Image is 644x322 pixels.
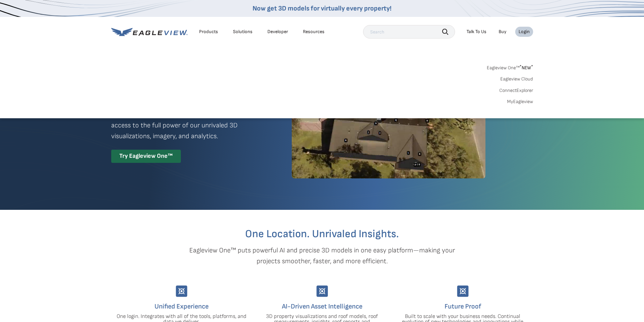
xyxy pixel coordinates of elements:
a: Now get 3D models for virtually every property! [253,4,391,13]
h4: Future Proof [398,301,528,312]
div: Products [199,29,218,35]
a: Eagleview Cloud [500,76,533,82]
h2: One Location. Unrivaled Insights. [116,229,528,240]
a: Eagleview One™*NEW* [487,63,533,71]
a: Developer [267,29,288,35]
div: Login [519,29,530,35]
div: Solutions [233,29,253,35]
input: Search [363,25,455,39]
a: Buy [499,29,506,35]
img: Group-9744.svg [457,286,469,297]
a: MyEagleview [507,99,533,105]
a: ConnectExplorer [499,88,533,94]
h4: AI-Driven Asset Intelligence [257,301,387,312]
p: Eagleview One™ puts powerful AI and precise 3D models in one easy platform—making your projects s... [177,245,467,267]
div: Talk To Us [467,29,486,35]
img: Group-9744.svg [176,286,187,297]
span: NEW [520,65,533,71]
img: Group-9744.svg [316,286,328,297]
div: Try Eagleview One™ [111,150,181,163]
p: A premium digital experience that provides seamless access to the full power of our unrivaled 3D ... [111,109,267,142]
h4: Unified Experience [116,301,247,312]
div: Resources [303,29,325,35]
